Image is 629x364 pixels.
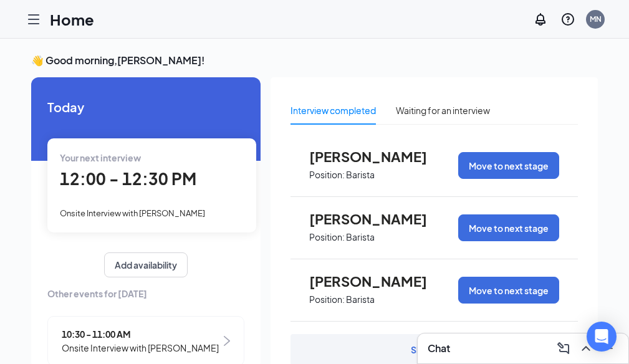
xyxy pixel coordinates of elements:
[60,208,205,218] span: Onsite Interview with [PERSON_NAME]
[309,169,345,181] p: Position:
[309,231,345,243] p: Position:
[47,287,244,300] span: Other events for [DATE]
[458,277,559,304] button: Move to next stage
[576,338,596,358] button: ChevronUp
[346,169,375,181] p: Barista
[62,341,219,355] span: Onsite Interview with [PERSON_NAME]
[587,322,617,352] div: Open Intercom Messenger
[309,294,345,305] p: Position:
[309,273,446,289] span: [PERSON_NAME]
[579,341,593,356] svg: ChevronUp
[458,214,559,241] button: Move to next stage
[428,342,450,355] h3: Chat
[26,12,41,27] svg: Hamburger
[554,338,574,358] button: ComposeMessage
[309,148,446,165] span: [PERSON_NAME]
[104,252,188,277] button: Add availability
[346,231,375,243] p: Barista
[560,12,575,27] svg: QuestionInfo
[556,341,571,356] svg: ComposeMessage
[62,327,219,341] span: 10:30 - 11:00 AM
[346,294,375,305] p: Barista
[50,9,94,30] h1: Home
[590,14,602,24] div: MN
[411,343,458,356] div: Show more
[396,103,490,117] div: Waiting for an interview
[309,211,446,227] span: [PERSON_NAME]
[533,12,548,27] svg: Notifications
[47,97,244,117] span: Today
[31,54,598,67] h3: 👋 Good morning, [PERSON_NAME] !
[290,103,376,117] div: Interview completed
[60,152,141,163] span: Your next interview
[60,168,196,189] span: 12:00 - 12:30 PM
[458,152,559,179] button: Move to next stage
